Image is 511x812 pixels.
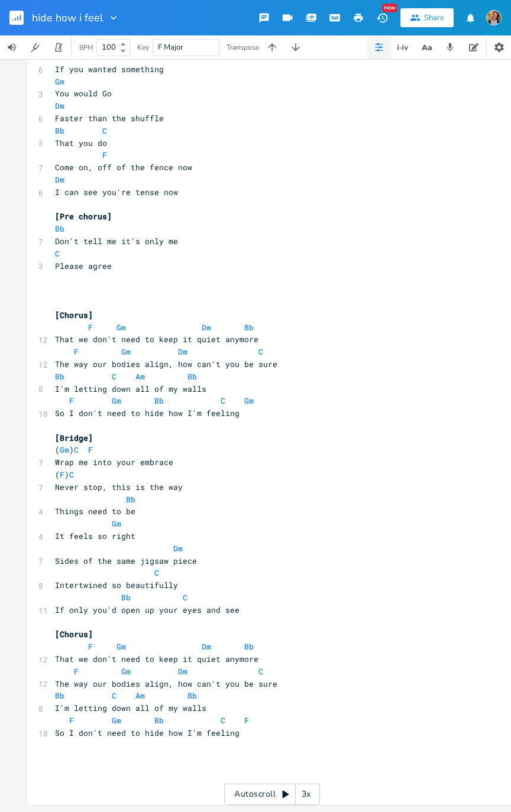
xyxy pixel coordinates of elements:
span: That you do [55,138,107,148]
span: F [74,666,79,677]
span: F [88,641,93,652]
span: I'm letting down all of my walls [55,703,206,713]
span: I can see you're tense now [55,187,178,197]
span: The way our bodies align, how can't you be sure [55,359,277,369]
span: C [102,125,107,136]
span: The way our bodies align, how can't you be sure [55,678,277,689]
div: Key [137,44,149,51]
span: [Bridge] [55,433,93,443]
span: hide how i feel [32,12,103,23]
span: Gm [121,666,131,677]
span: Bb [55,690,64,701]
span: Bb [121,592,131,603]
span: F [244,715,249,726]
span: Gm [117,641,126,652]
span: Bb [55,371,64,382]
button: New [370,7,394,28]
span: You would Go [55,88,112,99]
span: Bb [187,690,197,701]
span: Please agree [55,261,112,271]
span: C [221,715,225,726]
span: Bb [55,223,64,234]
span: I'm letting down all of my walls [55,384,206,394]
div: New [382,4,397,12]
span: C [183,592,187,603]
span: Sides of the same jigsaw piece [55,556,197,566]
span: Gm [112,715,121,726]
div: BPM [79,44,93,51]
span: Gm [55,76,64,87]
span: Never stop, this is the way [55,482,183,492]
span: That we don't need to keep it quiet anymore [55,654,258,664]
span: C [258,666,263,677]
span: Bb [187,371,197,382]
span: Don't tell me it's only me [55,236,178,246]
span: F [55,51,60,62]
span: Am [135,371,145,382]
span: ( ) [55,469,74,480]
span: Gm [117,322,126,333]
span: Things need to be [55,506,135,517]
span: F [74,346,79,357]
span: C [112,371,117,382]
span: Gm [244,395,254,406]
span: Bb [244,322,254,333]
span: Dm [178,346,187,357]
span: Bb [126,494,135,505]
button: Share [400,8,454,27]
span: C [154,567,159,578]
span: ( ) [55,444,93,455]
span: Gm [112,395,121,406]
div: Transpose [227,44,259,51]
span: Dm [55,174,64,185]
span: It feels so right [55,531,135,541]
span: If only you'd open up your eyes and see [55,605,240,615]
span: C [112,690,117,701]
span: Dm [202,322,211,333]
span: [Chorus] [55,629,93,639]
span: Dm [178,666,187,677]
span: C [69,469,74,480]
span: Intertwined so beautifully [55,580,178,590]
img: Kirsty Knell [486,10,502,25]
span: F [69,715,74,726]
span: C [55,248,60,259]
span: Bb [154,715,164,726]
span: Gm [121,346,131,357]
span: F [102,150,107,160]
span: C [258,346,263,357]
span: Bb [55,125,64,136]
span: Bb [154,395,164,406]
span: [Chorus] [55,310,93,320]
span: Faster than the shuffle [55,113,164,124]
span: C [74,444,79,455]
span: Come on, off of the fence now [55,162,192,173]
div: Share [424,12,444,23]
span: [Pre chorus] [55,211,112,222]
div: 3x [296,784,317,805]
span: That we don't need to keep it quiet anymore [55,334,258,345]
span: So I don't need to hide how I'm feeling [55,727,240,738]
span: Dm [202,641,211,652]
span: Dm [173,543,183,554]
span: C [221,395,225,406]
span: Gm [112,518,121,529]
span: Wrap me into your embrace [55,457,173,467]
span: Am [135,690,145,701]
span: F [60,469,64,480]
div: Autoscroll [224,784,320,805]
span: Bb [244,641,254,652]
span: F [69,395,74,406]
span: F [88,444,93,455]
span: Gm [60,444,69,455]
span: F [88,322,93,333]
span: So I don't need to hide how I'm feeling [55,408,240,418]
span: Dm [55,100,64,111]
span: F Major [158,42,183,53]
span: If you wanted something [55,64,164,74]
